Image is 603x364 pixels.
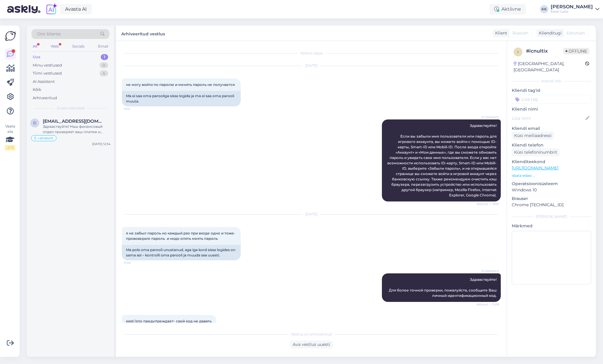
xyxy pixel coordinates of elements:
input: Lisa tag [512,95,591,104]
div: Klienditugi [536,30,562,36]
p: Klienditeekond [512,159,591,165]
div: Ma ei saa oma parooliga sisse logida ja ma ei saa oma parooli muuta. [122,91,241,106]
span: eesti loto предупреждает- свой код не давать [126,319,212,323]
div: # icnultix [526,48,563,55]
span: 19:51 [124,107,146,111]
p: Kliendi email [512,125,591,132]
div: Küsi meiliaadressi [512,132,554,140]
div: [DATE] [122,212,501,217]
p: Vaata edasi ... [512,173,591,178]
div: All [32,42,38,50]
a: [PERSON_NAME]Eesti Loto [551,4,599,14]
div: Kliendi info [512,78,591,84]
span: 11:08 [124,261,146,265]
div: 2 / 3 [5,145,15,150]
span: Uued vestlused [57,105,84,111]
p: Brauser [512,196,591,202]
p: Märkmed [512,223,591,229]
div: Minu vestlused [33,62,62,68]
span: Otsi kliente [37,31,61,37]
span: Vestlus on arhiveeritud [291,332,332,337]
div: Vestlus algas [122,51,501,56]
p: Chrome [TECHNICAL_ID] [512,202,591,208]
div: Email [97,42,109,50]
div: Eesti Loto [551,9,593,14]
span: Estonian [567,30,585,36]
div: [PERSON_NAME] [512,214,591,219]
span: не могу войти по паролю и менять пароль не получается [126,82,235,87]
div: Küsi telefoninumbrit [512,148,560,156]
label: Arhiveeritud vestlus [121,29,165,37]
div: [DATE] [122,63,501,68]
div: Aktiivne [489,4,526,15]
span: d [33,121,36,125]
div: Tiimi vestlused [33,70,62,76]
div: 0 [100,62,108,68]
div: Socials [71,42,86,50]
div: 1 [101,54,108,60]
img: Askly Logo [5,30,16,42]
img: explore-ai [45,3,58,15]
div: Ava vestlus uuesti [290,341,333,349]
div: Arhiveeritud [33,95,57,101]
div: Web [50,42,60,50]
p: Operatsioonisüsteem [512,181,591,187]
div: [PERSON_NAME] [551,4,593,9]
span: AI Assistent [477,269,499,273]
div: [DATE] 12:34 [92,142,111,146]
span: E-rahakott [34,136,53,140]
div: AI Assistent [33,79,55,85]
p: Kliendi tag'id [512,87,591,94]
div: Kõik [33,87,41,93]
div: 4 [100,70,108,76]
span: AI Assistent [477,115,499,119]
div: Uus [33,54,40,60]
span: i [517,50,519,54]
div: Ma pole oma parooli unustanud, aga iga kord sisse logides on sama asi – kontrolli oma parooli ja ... [122,245,241,260]
span: Offline [563,48,589,54]
div: KK [540,5,548,13]
div: Vaata siia [5,124,15,150]
span: Nähtud ✓ 19:51 [477,202,499,206]
div: [GEOGRAPHIC_DATA], [GEOGRAPHIC_DATA] [514,61,585,73]
div: Здравствуйте! Наш финансовый отдел проверяет ваш платеж и либо вернет его на ваш банковский счет,... [43,124,111,135]
span: Nähtud ✓ 11:08 [476,302,499,307]
input: Lisa nimi [512,115,584,122]
p: Kliendi nimi [512,106,591,112]
a: [URL][DOMAIN_NAME] [512,165,558,171]
p: Windows 10 [512,187,591,193]
span: Russian [512,30,528,36]
div: Klient [493,30,507,36]
span: dmitrinem@gmail.com [43,119,105,124]
span: я не забыл пароль но каждый раз при входе одно и тоже- прововерьте пароль и нодо опять меять пароль [126,231,236,241]
a: Avasta AI [60,4,92,14]
p: Kliendi telefon [512,142,591,148]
